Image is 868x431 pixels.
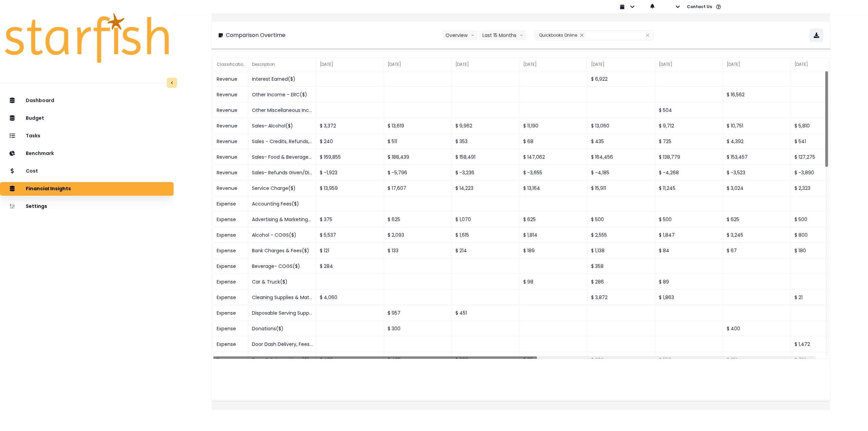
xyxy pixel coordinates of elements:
div: $ 5,537 [316,227,384,243]
div: $ 13,060 [588,118,655,134]
div: [DATE] [384,58,452,71]
div: Description [249,58,316,71]
div: $ 84 [655,243,723,258]
div: Expense [213,321,249,336]
button: Last 15 Monthsarrow down line [479,30,527,40]
div: $ 169,855 [316,149,384,165]
div: Expense [213,336,249,352]
div: $ 188,439 [384,149,452,165]
div: $ 1,814 [520,227,588,243]
p: Dashboard [26,98,54,103]
div: $ 4,392 [723,134,791,149]
div: Car & Truck($) [249,274,316,290]
div: Revenue [213,180,249,196]
div: Classification [213,58,249,71]
div: $ 13,959 [316,180,384,196]
div: Revenue [213,71,249,87]
div: Donations($) [249,321,316,336]
div: Quickbooks Online [536,32,586,39]
div: $ 284 [316,258,384,274]
div: $ 16,562 [723,87,791,102]
div: $ 6,922 [588,71,655,87]
div: $ 65 [520,352,588,368]
button: Remove [578,32,586,39]
div: [DATE] [316,58,384,71]
div: Revenue [213,149,249,165]
p: Benchmark [26,151,54,156]
div: $ 180 [791,243,859,258]
div: $ 9,712 [655,118,723,134]
div: $ 14,223 [452,180,520,196]
div: $ 300 [384,321,452,336]
div: Other Income - ERC($) [249,87,316,102]
div: $ -3,236 [452,165,520,180]
div: Alcohol - COGS($) [249,227,316,243]
div: $ 625 [723,212,791,227]
div: $ 13,164 [520,180,588,196]
svg: arrow down line [520,32,523,39]
svg: close [580,33,584,37]
div: $ 3,245 [723,227,791,243]
p: Tasks [26,133,40,139]
div: $ -1,923 [316,165,384,180]
div: Service Charge($) [249,180,316,196]
p: Budget [26,115,44,121]
div: $ 189 [520,243,588,258]
svg: arrow down line [471,32,474,39]
div: Revenue [213,134,249,149]
div: $ 353 [452,134,520,149]
div: $ 500 [655,212,723,227]
div: $ 133 [384,243,452,258]
div: Expense [213,258,249,274]
div: [DATE] [723,58,791,71]
div: [DATE] [655,58,723,71]
p: Cost [26,168,38,174]
div: $ 1,847 [655,227,723,243]
div: $ 98 [520,274,588,290]
div: Expense [213,196,249,212]
div: Sales - Credits, Refunds, Gift Cards($) [249,134,316,149]
div: Other Miscellaneous Income($) [249,102,316,118]
div: Disposable Serving Supplies- COGS($) [249,305,316,321]
div: Dues & Subscrpitions($) [249,352,316,368]
button: Overviewarrow down line [442,30,478,40]
div: $ 500 [791,212,859,227]
div: $ 13,619 [384,118,452,134]
div: $ 500 [588,212,655,227]
div: Bank Charges & Fees($) [249,243,316,258]
div: Beverage- COGS($) [249,258,316,274]
div: $ 1,070 [452,212,520,227]
div: $ 5,810 [791,118,859,134]
div: $ 11,190 [520,118,588,134]
div: $ 435 [588,134,655,149]
div: Revenue [213,87,249,102]
svg: close [646,33,650,37]
div: $ 147,062 [520,149,588,165]
div: $ 2,555 [588,227,655,243]
div: $ 1,863 [655,290,723,305]
div: $ 625 [520,212,588,227]
div: Expense [213,305,249,321]
p: Comparison Overtime [226,31,285,39]
div: $ 725 [655,134,723,149]
div: $ 153,457 [723,149,791,165]
div: $ 800 [791,227,859,243]
div: $ 251 [723,352,791,368]
div: $ 541 [791,134,859,149]
div: $ -4,185 [588,165,655,180]
div: Sales- Alcohol($) [249,118,316,134]
div: $ 3,372 [316,118,384,134]
div: $ 68 [520,134,588,149]
div: $ 138,779 [655,149,723,165]
div: $ 375 [316,212,384,227]
div: $ 158,491 [452,149,520,165]
div: $ -3,655 [520,165,588,180]
div: Expense [213,243,249,258]
div: Expense [213,227,249,243]
div: $ 21 [791,290,859,305]
div: $ 358 [588,258,655,274]
div: [DATE] [520,58,588,71]
div: $ 3,872 [588,290,655,305]
div: Expense [213,290,249,305]
div: Expense [213,212,249,227]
